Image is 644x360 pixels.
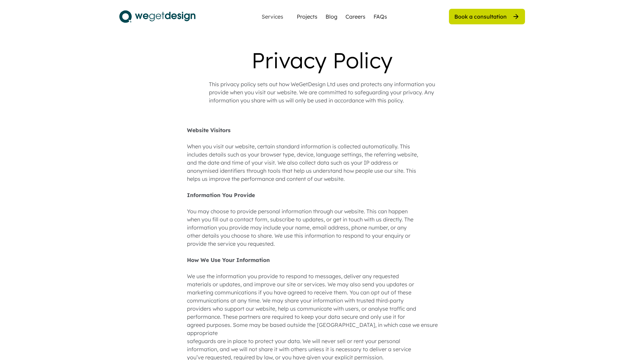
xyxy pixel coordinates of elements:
[345,13,365,21] a: Careers
[209,80,435,104] div: This privacy policy sets out how WeGetDesign Ltd uses and protects any information you provide wh...
[187,257,270,263] strong: How We Use Your Information
[297,13,317,21] a: Projects
[326,13,337,21] a: Blog
[374,13,387,21] a: FAQs
[187,192,255,198] strong: Information You Provide
[119,8,195,25] img: logo.svg
[454,13,507,20] div: Book a consultation
[259,14,286,19] div: Services
[187,127,231,134] strong: Website Visitors
[187,47,457,73] div: Privacy Policy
